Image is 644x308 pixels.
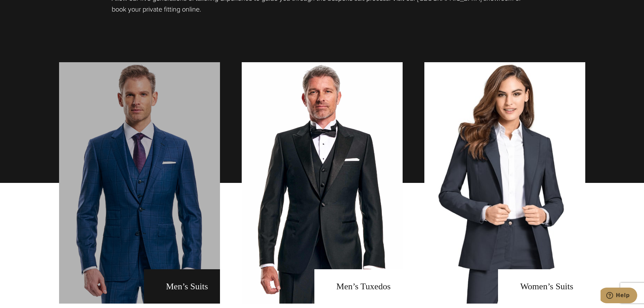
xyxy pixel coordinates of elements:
[601,288,637,305] iframe: Opens a widget where you can chat to one of our agents
[424,62,585,304] a: Women's Suits
[242,62,403,304] a: men's tuxedos
[59,62,220,304] a: men's suits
